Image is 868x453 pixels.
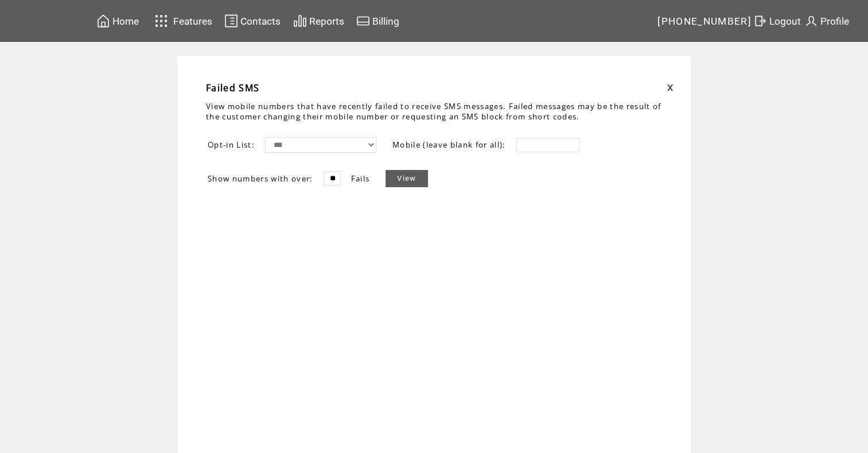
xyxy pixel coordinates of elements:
[173,16,212,27] span: Features
[386,170,427,187] a: View
[372,16,399,27] span: Billing
[291,12,346,30] a: Reports
[112,16,139,27] span: Home
[206,82,259,94] span: Failed SMS
[95,12,141,30] a: Home
[206,101,661,122] span: View mobile numbers that have recently failed to receive SMS messages. Failed messages may be the...
[356,14,370,28] img: creidtcard.svg
[208,140,255,150] span: Opt-in List:
[769,16,801,27] span: Logout
[355,12,401,30] a: Billing
[96,14,110,28] img: home.svg
[753,14,767,28] img: exit.svg
[150,10,215,32] a: Features
[309,16,344,27] span: Reports
[224,14,238,28] img: contacts.svg
[208,173,313,184] span: Show numbers with over:
[240,16,281,27] span: Contacts
[804,14,818,28] img: profile.svg
[803,12,851,30] a: Profile
[151,11,172,30] img: features.svg
[752,12,803,30] a: Logout
[820,16,849,27] span: Profile
[223,12,282,30] a: Contacts
[351,173,370,184] span: Fails
[657,16,752,27] span: [PHONE_NUMBER]
[293,14,307,28] img: chart.svg
[392,140,506,150] span: Mobile (leave blank for all):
